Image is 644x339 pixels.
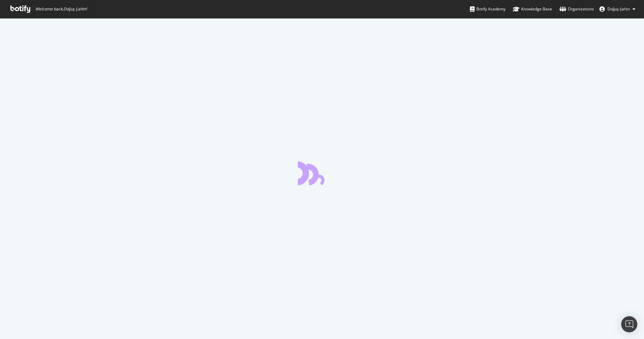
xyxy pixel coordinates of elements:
[559,6,594,12] div: Organizations
[470,6,505,12] div: Botify Academy
[621,316,637,332] div: Open Intercom Messenger
[594,4,641,14] button: Doğuş Şahin
[607,6,630,12] span: Doğuş Şahin
[513,6,552,12] div: Knowledge Base
[298,161,346,185] div: animation
[35,6,87,12] span: Welcome back, Doğuş Şahin !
